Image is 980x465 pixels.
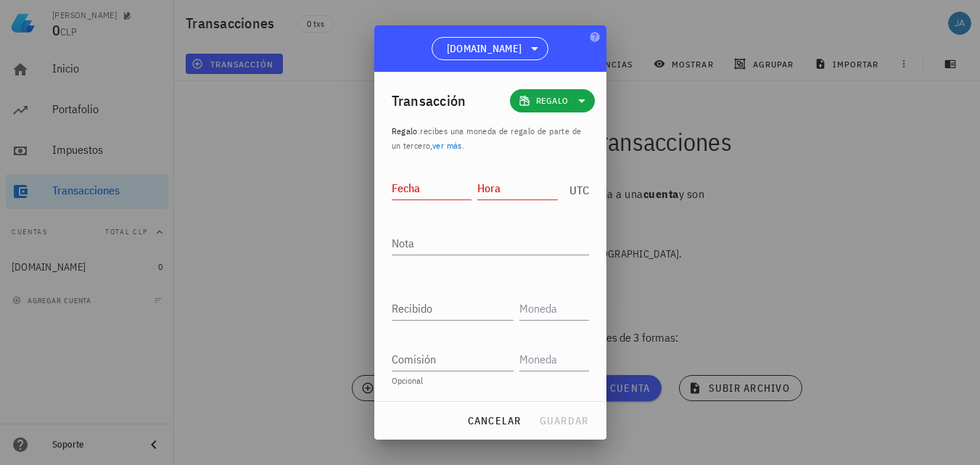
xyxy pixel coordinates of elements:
a: ver más [432,140,462,151]
span: [DOMAIN_NAME] [447,41,522,56]
span: cancelar [466,414,521,427]
span: recibes una moneda de regalo de parte de un tercero, . [392,125,582,151]
div: Transacción [392,89,466,112]
p: : [392,124,589,153]
span: Regalo [536,94,568,108]
div: UTC [564,168,589,204]
div: Opcional [392,376,589,385]
span: Regalo [392,125,418,136]
input: Moneda [519,347,586,371]
input: Moneda [519,297,586,320]
button: cancelar [461,408,527,434]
